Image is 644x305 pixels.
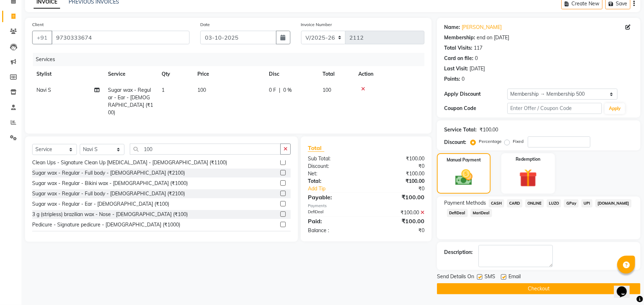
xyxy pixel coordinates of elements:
[303,193,366,201] div: Payable:
[318,66,354,82] th: Total
[474,44,482,52] div: 117
[32,180,188,187] div: Sugar wax - Regular - Bikini wax - [DEMOGRAPHIC_DATA] (₹1000)
[366,227,430,234] div: ₹0
[108,87,153,116] span: Sugar wax - Regular - Ear - [DEMOGRAPHIC_DATA] (₹100)
[437,273,474,282] span: Send Details On
[444,24,460,31] div: Name:
[447,209,468,217] span: DefiDeal
[32,200,169,208] div: Sugar wax - Regular - Ear - [DEMOGRAPHIC_DATA] (₹100)
[447,157,481,163] label: Manual Payment
[507,199,522,207] span: CARD
[444,44,472,52] div: Total Visits:
[32,169,185,177] div: Sugar wax - Regular - Full body - [DEMOGRAPHIC_DATA] (₹2100)
[444,199,486,207] span: Payment Methods
[51,31,190,44] input: Search by Name/Mobile/Email/Code
[513,167,543,189] img: _gift.svg
[462,75,464,83] div: 0
[444,34,475,41] div: Membership:
[366,177,430,185] div: ₹100.00
[269,86,276,94] span: 0 F
[283,86,292,94] span: 0 %
[130,144,281,155] input: Search or Scan
[485,273,495,282] span: SMS
[377,185,430,192] div: ₹0
[508,273,521,282] span: Email
[303,177,366,185] div: Total:
[200,21,210,28] label: Date
[444,249,473,256] div: Description:
[614,276,637,298] iframe: chat widget
[104,66,157,82] th: Service
[366,209,430,216] div: ₹100.00
[462,24,502,31] a: [PERSON_NAME]
[32,21,44,28] label: Client
[32,190,185,197] div: Sugar wax - Regular - Full body - [DEMOGRAPHIC_DATA] (₹2100)
[32,66,104,82] th: Stylist
[444,75,460,83] div: Points:
[507,103,602,114] input: Enter Offer / Coupon Code
[516,156,540,162] label: Redemption
[605,103,625,114] button: Apply
[450,167,478,187] img: _cash.svg
[525,199,544,207] span: ONLINE
[32,231,180,239] div: Pedicure - Signature pedicure - [DEMOGRAPHIC_DATA] (₹1000)
[513,138,523,145] label: Fixed
[303,155,366,162] div: Sub Total:
[33,53,430,66] div: Services
[32,221,180,229] div: Pedicure - Signature pedicure - [DEMOGRAPHIC_DATA] (₹1000)
[193,66,265,82] th: Price
[301,21,332,28] label: Invoice Number
[444,139,466,146] div: Discount:
[303,185,377,192] a: Add Tip
[595,199,631,207] span: [DOMAIN_NAME]
[308,203,424,209] div: Payments
[197,87,206,93] span: 100
[366,217,430,225] div: ₹100.00
[323,87,331,93] span: 100
[354,66,424,82] th: Action
[32,211,188,218] div: 3 g (stripless) brazilian wax - Nose - [DEMOGRAPHIC_DATA] (₹100)
[366,162,430,170] div: ₹0
[475,55,478,62] div: 0
[444,126,477,134] div: Service Total:
[366,155,430,162] div: ₹100.00
[265,66,318,82] th: Disc
[308,144,324,152] span: Total
[32,31,52,44] button: +91
[437,283,640,294] button: Checkout
[471,209,492,217] span: MariDeal
[366,193,430,201] div: ₹100.00
[444,55,473,62] div: Card on file:
[477,34,509,41] div: end on [DATE]
[444,65,468,72] div: Last Visit:
[303,217,366,225] div: Paid:
[303,209,366,216] div: DefiDeal
[32,159,227,166] div: Clean Ups - Signature Clean Up [MEDICAL_DATA] - [DEMOGRAPHIC_DATA] (₹1100)
[162,87,164,93] span: 1
[444,90,507,98] div: Apply Discount
[303,162,366,170] div: Discount:
[564,199,579,207] span: GPay
[303,227,366,234] div: Balance :
[303,170,366,177] div: Net:
[279,86,280,94] span: |
[444,105,507,112] div: Coupon Code
[581,199,593,207] span: UPI
[480,126,498,134] div: ₹100.00
[366,170,430,177] div: ₹100.00
[470,65,485,72] div: [DATE]
[36,87,51,93] span: Navi S
[547,199,561,207] span: LUZO
[489,199,504,207] span: CASH
[479,138,502,145] label: Percentage
[157,66,193,82] th: Qty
